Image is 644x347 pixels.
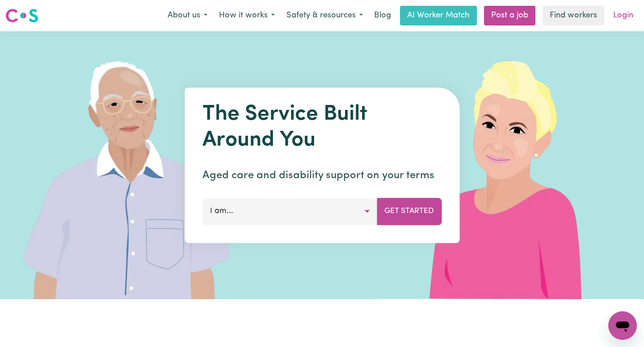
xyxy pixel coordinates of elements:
button: Safety & resources [281,6,369,25]
iframe: Button to launch messaging window [608,311,637,340]
button: About us [162,6,213,25]
img: Careseekers logo [5,8,38,24]
a: Post a job [484,6,535,25]
a: Login [608,6,639,25]
p: Aged care and disability support on your terms [202,167,442,184]
h1: The Service Built Around You [202,102,442,153]
button: I am... [202,198,377,225]
button: How it works [213,6,281,25]
button: Get Started [377,198,442,225]
a: Find workers [543,6,604,25]
a: AI Worker Match [400,6,477,25]
a: Careseekers logo [5,5,38,26]
a: Blog [369,6,396,25]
